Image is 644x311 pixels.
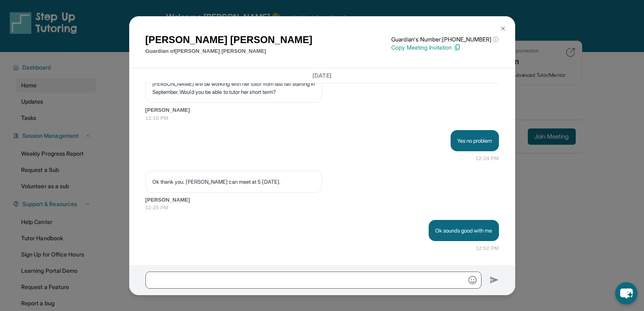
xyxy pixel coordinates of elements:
h3: [DATE] [145,72,499,80]
img: Copy Icon [453,44,461,51]
p: [PERSON_NAME] will be working with her tutor from last fall starting in September. Would you be a... [152,80,315,96]
p: Guardian's Number: [PHONE_NUMBER] [391,35,499,43]
img: Emoji [468,276,477,284]
span: [PERSON_NAME] [145,196,499,204]
button: chat-button [615,282,637,304]
span: 12:52 PM [476,244,499,252]
p: Ok thank you. [PERSON_NAME] can meet at 5 [DATE]. [152,178,315,186]
span: 12:25 PM [145,204,499,212]
p: Guardian of [PERSON_NAME] [PERSON_NAME] [145,47,312,55]
span: [PERSON_NAME] [145,106,499,114]
span: 12:24 PM [476,154,499,163]
span: 12:10 PM [145,114,499,122]
span: ⓘ [493,35,499,43]
p: Yes no problem [457,137,492,145]
img: Close Icon [500,25,506,32]
p: Copy Meeting Invitation [391,43,499,52]
p: Ok sounds good with me [435,226,492,235]
h1: [PERSON_NAME] [PERSON_NAME] [145,33,312,47]
img: Send icon [490,275,499,285]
